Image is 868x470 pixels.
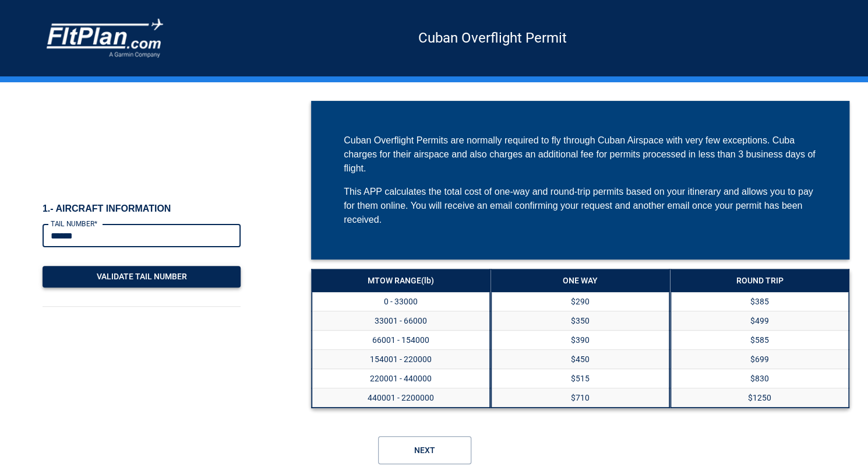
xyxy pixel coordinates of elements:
[670,269,849,408] table: a dense table
[671,369,849,388] td: $830
[312,269,490,292] th: MTOW RANGE (lb)
[344,134,817,176] div: Cuban Overflight Permits are normally required to fly through Cuban Airspace with very few except...
[671,269,849,292] th: ROUND TRIP
[491,311,669,331] td: $350
[312,388,490,408] th: 440001 - 2200000
[312,311,490,331] th: 33001 - 66000
[51,219,97,229] label: TAIL NUMBER*
[491,292,669,311] td: $290
[671,388,849,408] td: $1250
[312,369,490,388] th: 220001 - 440000
[671,311,849,331] td: $499
[43,266,241,287] button: Validate Tail Number
[312,331,490,350] th: 66001 - 154000
[47,19,163,58] img: COMPANY LOGO
[491,369,669,388] td: $515
[378,436,471,464] button: Next
[671,350,849,369] td: $699
[491,331,669,350] td: $390
[671,331,849,350] td: $585
[163,37,821,38] h5: Cuban Overflight Permit
[311,269,491,408] table: a dense table
[491,269,669,292] th: ONE WAY
[671,292,849,311] td: $385
[491,388,669,408] td: $710
[491,269,670,408] table: a dense table
[43,203,241,215] h6: 1.- AIRCRAFT INFORMATION
[312,350,490,369] th: 154001 - 220000
[491,350,669,369] td: $450
[312,292,490,311] th: 0 - 33000
[344,185,817,227] div: This APP calculates the total cost of one-way and round-trip permits based on your itinerary and ...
